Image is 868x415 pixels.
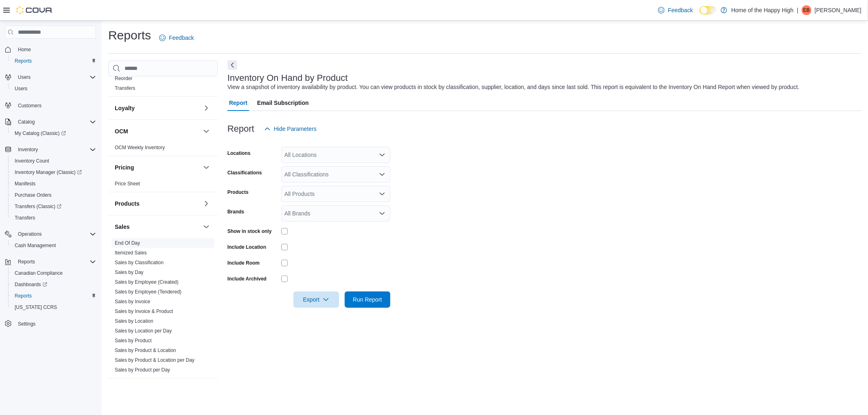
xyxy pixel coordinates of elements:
[15,117,38,127] button: Catalog
[115,104,200,112] button: Loyalty
[18,146,38,153] span: Inventory
[115,318,153,324] a: Sales by Location
[18,259,35,265] span: Reports
[227,83,800,91] div: View a snapshot of inventory availability by product. You can view products in stock by classific...
[227,209,244,215] label: Brands
[115,347,176,354] span: Sales by Product & Location
[11,179,39,189] a: Manifests
[108,238,218,378] div: Sales
[15,229,45,239] button: Operations
[15,58,32,64] span: Reports
[11,280,50,289] a: Dashboards
[201,199,211,209] button: Products
[115,240,140,246] span: End Of Day
[15,85,27,92] span: Users
[15,145,41,154] button: Inventory
[18,321,35,327] span: Settings
[201,163,211,172] button: Pricing
[379,152,385,158] button: Open list of options
[115,289,181,295] span: Sales by Employee (Tendered)
[115,309,173,314] a: Sales by Invoice & Product
[11,179,96,189] span: Manifests
[11,190,96,200] span: Purchase Orders
[227,60,237,70] button: Next
[11,202,96,211] span: Transfers (Classic)
[8,267,99,279] button: Canadian Compliance
[8,83,99,94] button: Users
[115,260,164,265] a: Sales by Classification
[15,130,66,137] span: My Catalog (Classic)
[15,100,96,110] span: Customers
[115,279,179,285] span: Sales by Employee (Created)
[15,203,61,210] span: Transfers (Classic)
[115,181,140,187] a: Price Sheet
[115,289,181,295] a: Sales by Employee (Tendered)
[11,156,96,166] span: Inventory Count
[15,158,49,164] span: Inventory Count
[115,144,165,151] span: OCM Weekly Inventory
[15,293,32,299] span: Reports
[11,190,55,200] a: Purchase Orders
[108,179,218,192] div: Pricing
[11,84,31,93] a: Users
[227,150,251,156] label: Locations
[115,386,131,394] h3: Taxes
[18,46,31,53] span: Home
[18,231,42,237] span: Operations
[15,145,96,154] span: Inventory
[201,385,211,395] button: Taxes
[379,191,385,197] button: Open list of options
[115,318,153,324] span: Sales by Location
[227,244,266,250] label: Include Location
[15,180,35,187] span: Manifests
[227,73,348,83] h3: Inventory On Hand by Product
[8,55,99,67] button: Reports
[227,228,272,235] label: Show in stock only
[8,240,99,251] button: Cash Management
[115,357,195,363] a: Sales by Product & Location per Day
[15,215,35,221] span: Transfers
[15,319,39,329] a: Settings
[379,171,385,178] button: Open list of options
[15,169,82,176] span: Inventory Manager (Classic)
[8,189,99,201] button: Purchase Orders
[115,367,170,373] span: Sales by Product per Day
[803,5,810,15] span: EB
[8,128,99,139] a: My Catalog (Classic)
[11,128,69,138] a: My Catalog (Classic)
[115,259,164,266] span: Sales by Classification
[8,302,99,313] button: [US_STATE] CCRS
[115,338,152,343] a: Sales by Product
[115,145,165,150] a: OCM Weekly Inventory
[11,213,96,223] span: Transfers
[8,279,99,290] a: Dashboards
[115,337,152,344] span: Sales by Product
[15,242,56,249] span: Cash Management
[18,119,35,125] span: Catalog
[2,144,99,155] button: Inventory
[115,76,132,81] a: Reorder
[115,328,172,334] a: Sales by Location per Day
[353,295,382,304] span: Run Report
[18,102,42,109] span: Customers
[11,56,96,66] span: Reports
[802,5,811,15] div: Emma Buhr
[2,116,99,128] button: Catalog
[261,121,320,137] button: Hide Parameters
[8,201,99,212] a: Transfers (Classic)
[201,222,211,232] button: Sales
[8,212,99,224] button: Transfers
[169,34,194,42] span: Feedback
[115,328,172,334] span: Sales by Location per Day
[11,202,65,211] a: Transfers (Classic)
[2,99,99,111] button: Customers
[2,318,99,330] button: Settings
[115,269,144,276] span: Sales by Day
[8,155,99,167] button: Inventory Count
[655,2,696,18] a: Feedback
[115,240,140,246] a: End Of Day
[2,72,99,83] button: Users
[15,72,96,82] span: Users
[257,95,309,111] span: Email Subscription
[11,56,35,66] a: Reports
